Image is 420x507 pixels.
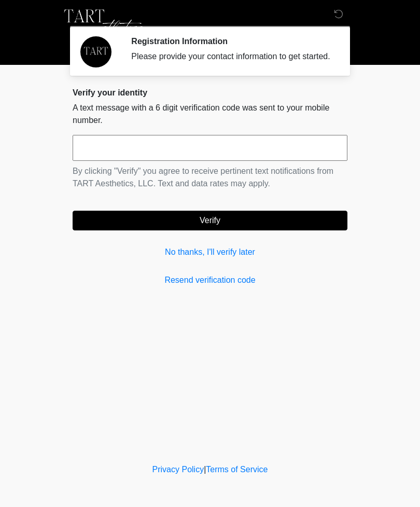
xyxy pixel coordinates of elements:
a: | [204,465,206,474]
h2: Verify your identity [73,88,347,98]
p: By clicking "Verify" you agree to receive pertinent text notifications from TART Aesthetics, LLC.... [73,165,347,190]
img: TART Aesthetics, LLC Logo [62,8,145,39]
img: Agent Avatar [80,36,111,67]
a: Terms of Service [206,465,268,474]
p: A text message with a 6 digit verification code was sent to your mobile number. [73,102,347,127]
button: Verify [73,211,347,230]
div: Please provide your contact information to get started. [131,50,332,63]
a: Privacy Policy [152,465,204,474]
a: Resend verification code [73,274,347,286]
a: No thanks, I'll verify later [73,246,347,258]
